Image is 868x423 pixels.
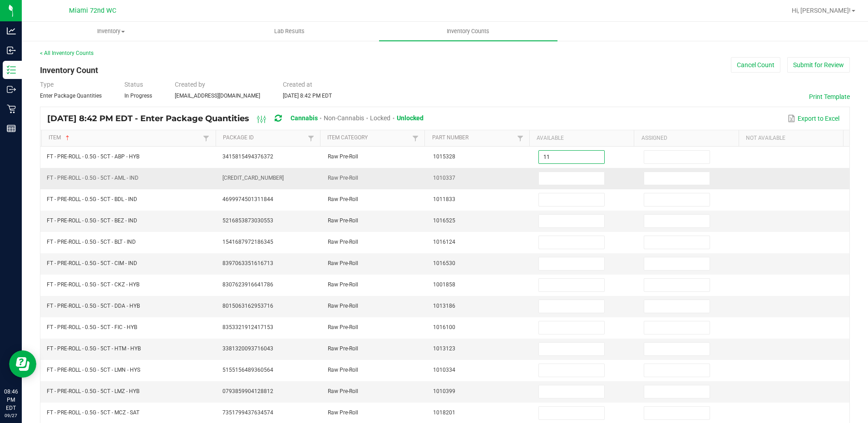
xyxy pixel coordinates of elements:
[787,57,850,73] button: Submit for Review
[40,65,98,75] span: Inventory Count
[200,22,379,41] a: Lab Results
[47,260,137,266] span: FT - PRE-ROLL - 0.5G - 5CT - CIM - IND
[792,7,851,14] span: Hi, [PERSON_NAME]!
[433,217,455,224] span: 1016525
[328,409,358,416] span: Raw Pre-Roll
[328,217,358,224] span: Raw Pre-Roll
[328,260,358,266] span: Raw Pre-Roll
[433,345,455,352] span: 1013123
[4,412,18,419] p: 09/27
[328,239,358,245] span: Raw Pre-Roll
[515,133,526,144] a: Filter
[222,217,273,224] span: 5216853873030553
[47,345,141,352] span: FT - PRE-ROLL - 0.5G - 5CT - HTM - HYB
[47,409,139,416] span: FT - PRE-ROLL - 0.5G - 5CT - MCZ - SAT
[7,104,16,113] inline-svg: Retail
[433,367,455,373] span: 1010334
[7,85,16,94] inline-svg: Outbound
[433,153,455,160] span: 1015328
[69,7,116,15] span: Miami 72nd WC
[222,345,273,352] span: 3381320093716043
[222,260,273,266] span: 8397063351616713
[433,303,455,309] span: 1013186
[433,260,455,266] span: 1016530
[7,26,16,35] inline-svg: Analytics
[7,65,16,74] inline-svg: Inventory
[22,27,200,35] span: Inventory
[175,81,205,88] span: Created by
[785,111,842,126] button: Export to Excel
[809,92,850,101] button: Print Template
[47,281,139,288] span: FT - PRE-ROLL - 0.5G - 5CT - CKZ - HYB
[328,345,358,352] span: Raw Pre-Roll
[175,93,260,99] span: [EMAIL_ADDRESS][DOMAIN_NAME]
[327,134,410,142] a: Item CategorySortable
[731,57,780,73] button: Cancel Count
[328,324,358,330] span: Raw Pre-Roll
[47,175,138,181] span: FT - PRE-ROLL - 0.5G - 5CT - AML - IND
[124,81,143,88] span: Status
[328,175,358,181] span: Raw Pre-Roll
[22,22,200,41] a: Inventory
[328,303,358,309] span: Raw Pre-Roll
[529,130,634,147] th: Available
[40,50,94,56] a: < All Inventory Counts
[222,281,273,288] span: 8307623916641786
[4,388,18,412] p: 08:46 PM EDT
[47,239,136,245] span: FT - PRE-ROLL - 0.5G - 5CT - BLT - IND
[370,114,390,122] span: Locked
[47,367,140,373] span: FT - PRE-ROLL - 0.5G - 5CT - LMN - HYS
[328,367,358,373] span: Raw Pre-Roll
[433,388,455,394] span: 1010399
[328,196,358,202] span: Raw Pre-Roll
[222,196,273,202] span: 4699974501311844
[433,239,455,245] span: 1016124
[222,239,273,245] span: 1541687972186345
[40,81,54,88] span: Type
[433,196,455,202] span: 1011833
[328,281,358,288] span: Raw Pre-Roll
[410,133,421,144] a: Filter
[47,110,430,127] div: [DATE] 8:42 PM EDT - Enter Package Quantities
[634,130,738,147] th: Assigned
[328,153,358,160] span: Raw Pre-Roll
[222,175,284,181] span: [CREDIT_CARD_NUMBER]
[283,81,312,88] span: Created at
[222,409,273,416] span: 7351799437634574
[283,93,332,99] span: [DATE] 8:42 PM EDT
[433,281,455,288] span: 1001858
[223,134,306,142] a: Package IdSortable
[40,93,102,99] span: Enter Package Quantities
[47,196,137,202] span: FT - PRE-ROLL - 0.5G - 5CT - BDL - IND
[433,175,455,181] span: 1010337
[433,324,455,330] span: 1016100
[324,114,364,122] span: Non-Cannabis
[9,350,36,378] iframe: Resource center
[124,93,152,99] span: In Progress
[7,124,16,133] inline-svg: Reports
[49,134,201,142] a: ItemSortable
[201,133,212,144] a: Filter
[222,324,273,330] span: 8353321912417153
[7,46,16,55] inline-svg: Inbound
[328,388,358,394] span: Raw Pre-Roll
[739,130,843,147] th: Not Available
[222,367,273,373] span: 5155156489360564
[47,388,139,394] span: FT - PRE-ROLL - 0.5G - 5CT - LMZ - HYB
[434,27,502,35] span: Inventory Counts
[47,324,137,330] span: FT - PRE-ROLL - 0.5G - 5CT - FIC - HYB
[306,133,316,144] a: Filter
[291,114,318,122] span: Cannabis
[397,114,424,122] span: Unlocked
[262,27,317,35] span: Lab Results
[222,303,273,309] span: 8015063162953716
[47,217,137,224] span: FT - PRE-ROLL - 0.5G - 5CT - BEZ - IND
[47,303,140,309] span: FT - PRE-ROLL - 0.5G - 5CT - DDA - HYB
[47,153,139,160] span: FT - PRE-ROLL - 0.5G - 5CT - ABP - HYB
[433,409,455,416] span: 1018201
[222,388,273,394] span: 0793859904128812
[432,134,515,142] a: Part NumberSortable
[379,22,557,41] a: Inventory Counts
[64,134,71,142] span: Sortable
[222,153,273,160] span: 3415815494376372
